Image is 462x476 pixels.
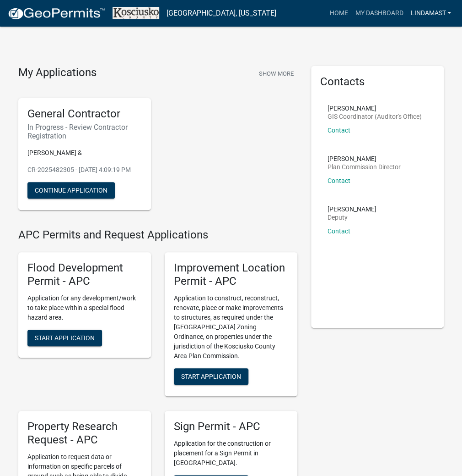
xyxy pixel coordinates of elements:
p: Deputy [328,214,376,221]
button: Start Application [174,368,248,385]
span: Start Application [35,334,95,342]
h4: APC Permits and Request Applications [18,228,297,242]
a: Contact [328,227,350,235]
button: Show More [255,66,297,81]
p: [PERSON_NAME] [328,206,376,212]
h5: General Contractor [27,107,142,121]
button: Start Application [27,330,102,346]
h6: In Progress - Review Contractor Registration [27,123,142,140]
a: lindamast [407,5,455,22]
p: GIS Coordinator (Auditor's Office) [328,113,422,120]
h4: My Applications [18,66,97,80]
h5: Improvement Location Permit - APC [174,261,288,288]
h5: Contacts [320,75,435,89]
p: Plan Commission Director [328,164,401,170]
p: [PERSON_NAME] [328,155,401,162]
button: Continue Application [27,182,115,199]
h5: Flood Development Permit - APC [27,261,142,288]
a: Home [326,5,351,22]
span: Start Application [181,373,241,380]
p: Application for any development/work to take place within a special flood hazard area. [27,293,142,322]
p: Application to construct, reconstruct, renovate, place or make improvements to structures, as req... [174,293,288,361]
h5: Sign Permit - APC [174,420,288,433]
a: [GEOGRAPHIC_DATA], [US_STATE] [167,6,276,21]
p: [PERSON_NAME] & [27,148,142,158]
p: Application for the construction or placement for a Sign Permit in [GEOGRAPHIC_DATA]. [174,439,288,468]
img: Kosciusko County, Indiana [113,7,159,19]
h5: Property Research Request - APC [27,420,142,447]
a: Contact [328,127,350,134]
p: [PERSON_NAME] [328,105,422,111]
a: My Dashboard [351,5,407,22]
a: Contact [328,177,350,184]
p: CR-2025482305 - [DATE] 4:09:19 PM [27,165,142,175]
